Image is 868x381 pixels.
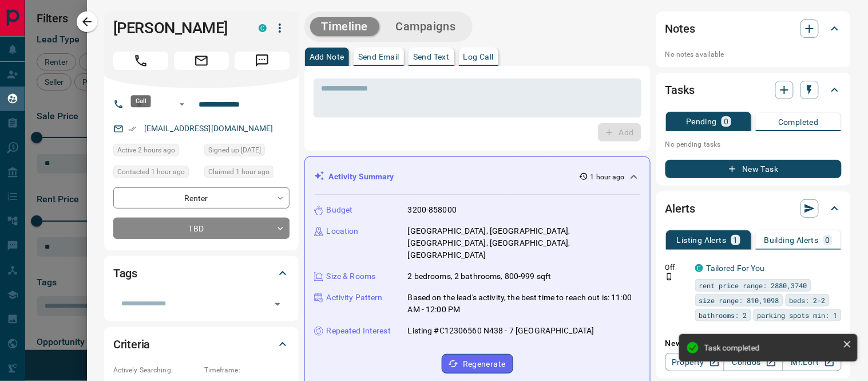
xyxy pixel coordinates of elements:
[310,17,380,36] button: Timeline
[269,296,286,312] button: Open
[204,166,290,182] div: Wed Aug 13 2025
[677,236,727,244] p: Listing Alerts
[707,264,765,273] a: Tailored For You
[704,343,838,352] div: Task completed
[259,24,267,32] div: condos.ca
[329,171,394,183] p: Activity Summary
[665,160,842,178] button: New Task
[208,166,269,178] span: Claimed 1 hour ago
[131,95,151,107] div: Call
[314,166,641,187] div: Activity Summary1 hour ago
[665,195,842,222] div: Alerts
[724,117,728,125] p: 0
[826,236,830,244] p: 0
[695,264,703,272] div: condos.ca
[665,76,842,104] div: Tasks
[358,53,399,61] p: Send Email
[310,53,344,61] p: Add Note
[408,204,457,216] p: 3200-858000
[408,270,552,282] p: 2 bedrooms, 2 bathrooms, 800-999 sqft
[764,236,819,244] p: Building Alerts
[665,136,842,153] p: No pending tasks
[665,15,842,42] div: Notes
[665,199,695,218] h2: Alerts
[327,270,376,282] p: Size & Rooms
[734,236,738,244] p: 1
[144,124,274,133] a: [EMAIL_ADDRESS][DOMAIN_NAME]
[442,354,513,374] button: Regenerate
[113,19,241,37] h1: [PERSON_NAME]
[117,166,185,178] span: Contacted 1 hour ago
[327,204,353,216] p: Budget
[408,292,641,316] p: Based on the lead's activity, the best time to reach out is: 11:00 AM - 12:00 PM
[204,144,290,160] div: Mon Aug 11 2025
[686,117,717,125] p: Pending
[113,166,199,182] div: Wed Aug 13 2025
[384,17,467,36] button: Campaigns
[758,309,838,321] span: parking spots min: 1
[665,19,695,38] h2: Notes
[699,280,807,291] span: rent price range: 2880,3740
[699,294,779,306] span: size range: 810,1098
[128,125,136,133] svg: Email Verified
[463,53,494,61] p: Log Call
[204,365,290,375] p: Timeframe:
[665,273,673,281] svg: Push Notification Only
[665,49,842,60] p: No notes available
[408,325,594,337] p: Listing #C12306560 N438 - 7 [GEOGRAPHIC_DATA]
[665,262,688,273] p: Off
[665,81,695,99] h2: Tasks
[778,118,819,126] p: Completed
[113,187,290,209] div: Renter
[113,264,137,282] h2: Tags
[665,337,842,349] p: New Alert:
[408,225,641,261] p: [GEOGRAPHIC_DATA], [GEOGRAPHIC_DATA], [GEOGRAPHIC_DATA], [GEOGRAPHIC_DATA], [GEOGRAPHIC_DATA]
[113,52,168,70] span: Call
[175,97,189,111] button: Open
[113,260,290,287] div: Tags
[113,331,290,358] div: Criteria
[113,218,290,239] div: TBD
[790,294,826,306] span: beds: 2-2
[208,144,261,156] span: Signed up [DATE]
[327,325,391,337] p: Repeated Interest
[590,172,625,182] p: 1 hour ago
[235,52,290,70] span: Message
[327,225,359,237] p: Location
[665,353,724,371] a: Property
[113,335,150,353] h2: Criteria
[327,292,383,304] p: Activity Pattern
[699,309,747,321] span: bathrooms: 2
[413,53,450,61] p: Send Text
[113,144,199,160] div: Wed Aug 13 2025
[113,365,199,375] p: Actively Searching:
[174,52,229,70] span: Email
[117,144,175,156] span: Active 2 hours ago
